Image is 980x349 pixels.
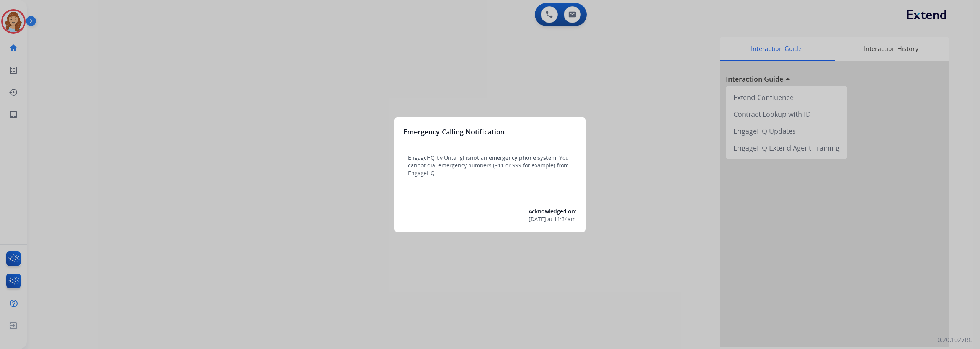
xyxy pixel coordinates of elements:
span: 11:34am [554,215,576,223]
div: at [529,215,577,223]
span: Acknowledged on: [529,208,577,215]
p: EngageHQ by Untangl is . You cannot dial emergency numbers (911 or 999 for example) from EngageHQ. [408,154,572,177]
p: 0.20.1027RC [938,335,972,344]
h3: Emergency Calling Notification [403,126,505,137]
span: not an emergency phone system [470,154,556,161]
span: [DATE] [529,215,546,223]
